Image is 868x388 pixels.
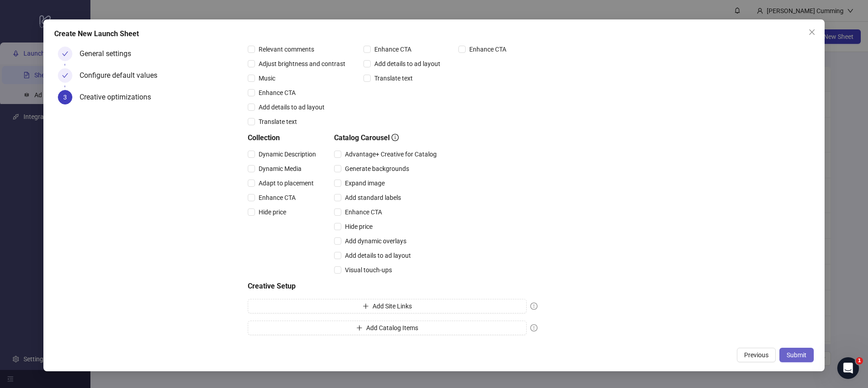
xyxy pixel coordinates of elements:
[255,149,320,159] span: Dynamic Description
[787,351,807,359] span: Submit
[341,178,388,188] span: Expand image
[341,207,386,217] span: Enhance CTA
[62,51,68,57] span: check
[248,281,538,292] h5: Creative Setup
[255,193,299,203] span: Enhance CTA
[808,28,816,36] span: close
[366,324,418,331] span: Add Catalog Items
[341,193,405,203] span: Add standard labels
[371,73,416,83] span: Translate text
[371,59,444,69] span: Add details to ad layout
[341,251,415,260] span: Add details to ad layout
[255,88,299,98] span: Enhance CTA
[341,149,440,159] span: Advantage+ Creative for Catalog
[779,348,814,362] button: Submit
[856,357,863,364] span: 1
[255,59,349,69] span: Adjust brightness and contrast
[255,73,279,83] span: Music
[80,47,138,61] div: General settings
[530,303,538,310] span: exclamation-circle
[392,134,399,141] span: info-circle
[80,68,165,83] div: Configure default values
[248,299,527,313] button: Add Site Links
[837,357,859,379] iframe: Intercom live chat
[334,132,440,143] h5: Catalog Carousel
[373,303,412,310] span: Add Site Links
[363,303,369,309] span: plus
[63,94,67,101] span: 3
[54,28,814,39] div: Create New Launch Sheet
[341,164,413,174] span: Generate backgrounds
[341,222,376,232] span: Hide price
[255,207,290,217] span: Hide price
[248,132,320,143] h5: Collection
[466,44,510,54] span: Enhance CTA
[255,44,318,54] span: Relevant comments
[371,44,415,54] span: Enhance CTA
[737,348,776,362] button: Previous
[341,236,410,246] span: Add dynamic overlays
[744,351,769,359] span: Previous
[62,72,68,79] span: check
[255,102,328,112] span: Add details to ad layout
[255,117,301,127] span: Translate text
[80,90,158,104] div: Creative optimizations
[248,321,527,335] button: Add Catalog Items
[255,164,305,174] span: Dynamic Media
[356,325,363,331] span: plus
[255,178,317,188] span: Adapt to placement
[805,25,819,39] button: Close
[341,265,396,275] span: Visual touch-ups
[530,324,538,331] span: exclamation-circle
